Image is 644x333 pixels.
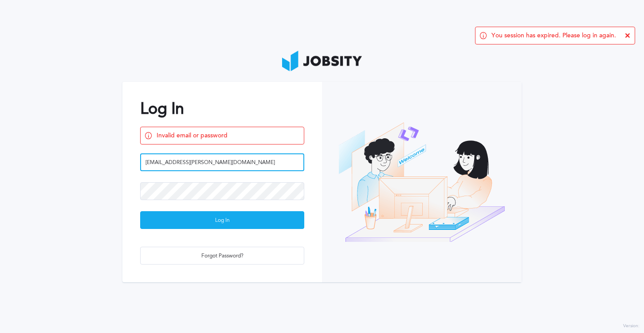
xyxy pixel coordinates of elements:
[157,132,299,139] span: Invalid email or password
[141,247,304,265] div: Forgot Password?
[141,212,304,229] div: Log In
[140,247,304,265] button: Forgot Password?
[623,324,640,329] label: Version:
[491,32,616,39] span: You session has expired. Please log in again.
[140,153,304,171] input: Email
[140,211,304,229] button: Log In
[140,100,304,118] h2: Log In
